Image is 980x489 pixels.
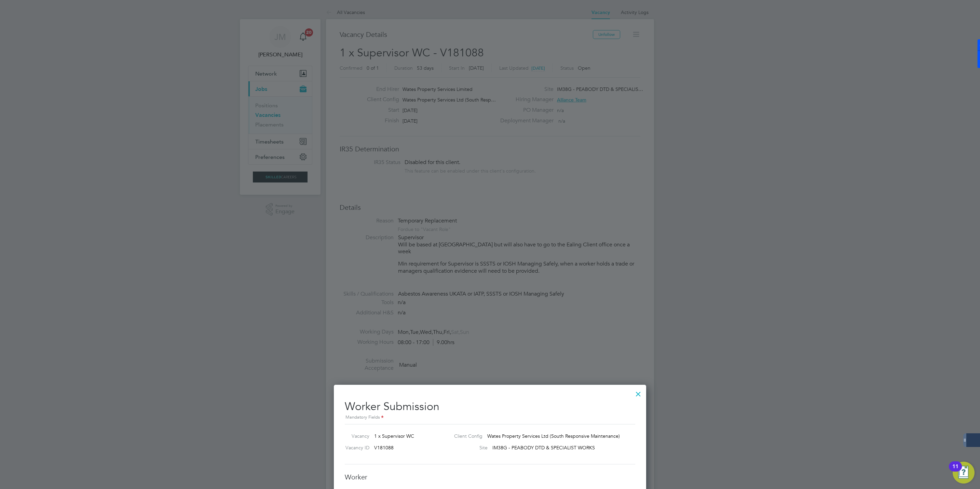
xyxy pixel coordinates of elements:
[342,433,369,439] label: Vacancy
[953,462,975,484] button: Open Resource Center, 11 new notifications
[492,445,595,451] span: IM38G - PEABODY DTD & SPECIALIST WORKS
[952,466,958,475] div: 11
[449,433,482,439] label: Client Config
[345,394,635,421] h2: Worker Submission
[374,445,394,451] span: V181088
[449,445,488,451] label: Site
[342,445,369,451] label: Vacancy ID
[487,433,620,439] span: Wates Property Services Ltd (South Responsive Maintenance)
[374,433,414,439] span: 1 x Supervisor WC
[345,414,635,421] div: Mandatory Fields
[345,473,635,481] h3: Worker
